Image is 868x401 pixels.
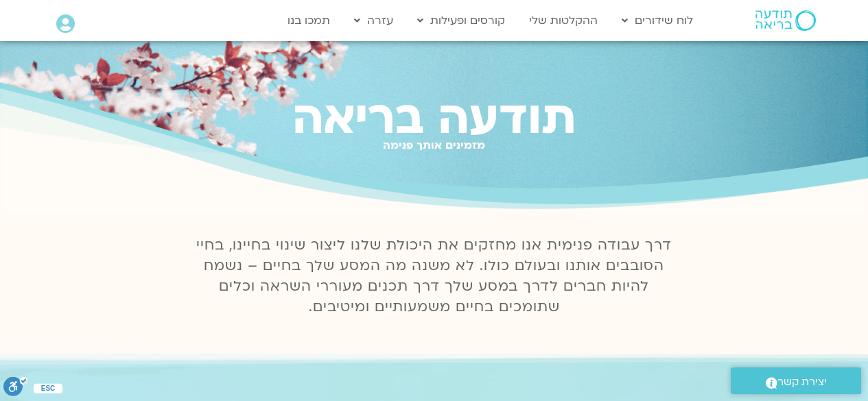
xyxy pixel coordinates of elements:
a: יצירת קשר [731,367,861,394]
span: יצירת קשר [777,373,827,391]
img: תודעה בריאה [755,10,816,31]
p: דרך עבודה פנימית אנו מחזקים את היכולת שלנו ליצור שינוי בחיינו, בחיי הסובבים אותנו ובעולם כולו. לא... [189,235,680,317]
a: תמכו בנו [281,8,337,34]
a: לוח שידורים [615,8,700,34]
a: קורסים ופעילות [410,8,512,34]
a: ההקלטות שלי [522,8,605,34]
a: עזרה [347,8,400,34]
